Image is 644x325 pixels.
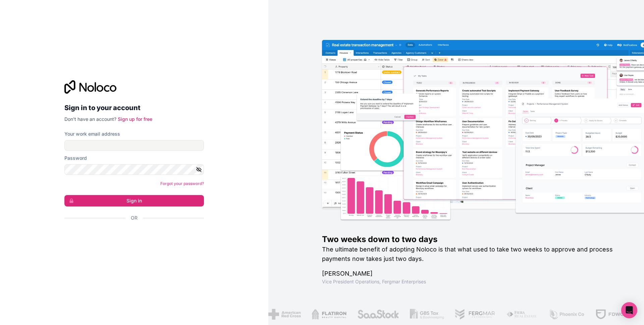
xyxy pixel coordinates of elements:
[64,140,204,151] input: Email address
[322,245,623,264] h2: The ultimate benefit of adopting Noloco is that what used to take two weeks to approve and proces...
[131,215,138,221] span: Or
[64,164,204,175] input: Password
[268,309,301,320] img: /assets/american-red-cross-BAupjrZR.png
[454,309,495,320] img: /assets/fergmar-CudnrXN5.png
[64,102,204,114] h2: Sign in to your account
[322,269,623,278] h1: [PERSON_NAME]
[64,195,204,206] button: Sign in
[64,116,116,122] span: Don't have an account?
[506,309,538,320] img: /assets/fiera-fwj2N5v4.png
[64,155,87,161] label: Password
[322,234,623,245] h1: Two weeks down to two days
[595,309,634,320] img: /assets/fdworks-Bi04fVtw.png
[118,116,152,122] a: Sign up for free
[621,302,637,318] div: Open Intercom Messenger
[311,309,346,320] img: /assets/flatiron-C8eUkumj.png
[410,309,444,320] img: /assets/gbstax-C-GtDUiK.png
[64,131,120,137] label: Your work email address
[357,309,399,320] img: /assets/saastock-C6Zbiodz.png
[160,181,204,186] a: Forgot your password?
[322,278,623,285] h1: Vice President Operations , Fergmar Enterprises
[548,309,584,320] img: /assets/phoenix-BREaitsQ.png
